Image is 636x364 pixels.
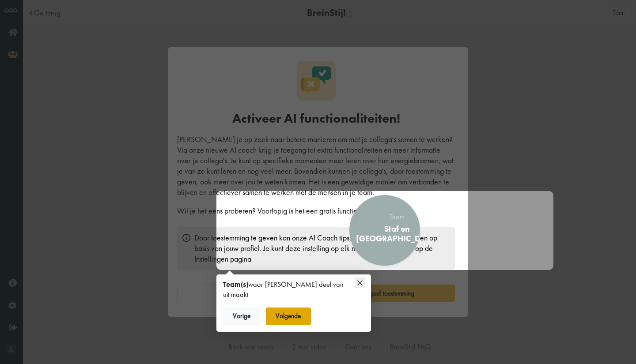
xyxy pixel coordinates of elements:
button: Volgende [266,308,311,325]
div: Team [356,214,438,221]
div: Staf en [GEOGRAPHIC_DATA] [356,224,438,244]
strong: Team(s) [223,280,248,289]
div: waar [PERSON_NAME] deel van uit maakt [223,280,349,300]
button: Vorige [223,308,261,325]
